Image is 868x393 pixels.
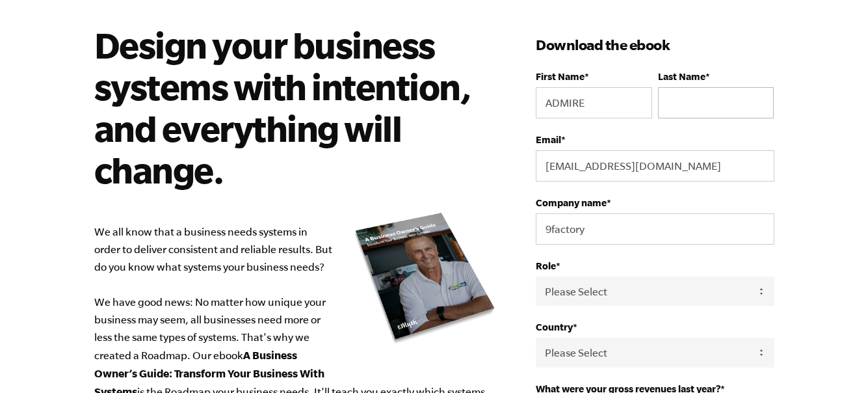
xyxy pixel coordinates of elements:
span: Email [536,134,561,145]
span: Last Name [658,71,705,82]
iframe: Chat Widget [803,331,868,393]
h2: Design your business systems with intention, and everything will change. [94,24,479,191]
span: Country [536,321,573,332]
span: Role [536,260,556,271]
img: new_roadmap_cover_093019 [354,211,497,345]
h3: Download the ebook [536,34,774,55]
span: First Name [536,71,585,82]
span: Company name [536,197,607,208]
